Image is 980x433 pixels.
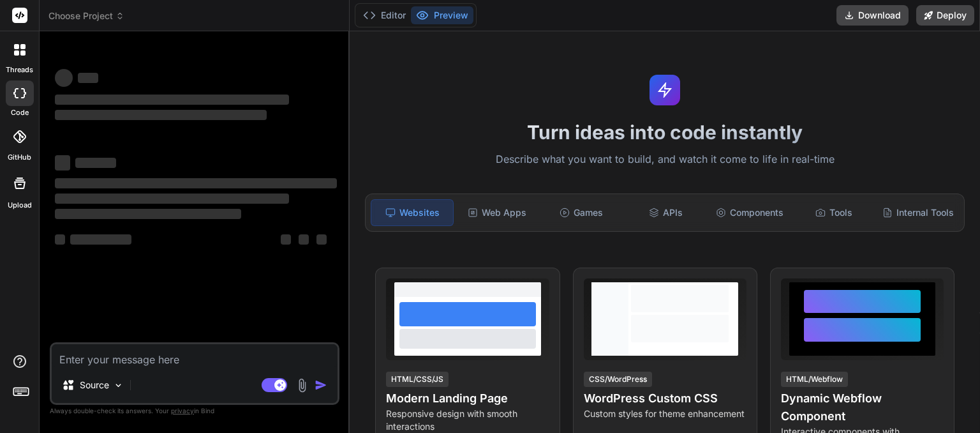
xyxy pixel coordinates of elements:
div: HTML/CSS/JS [386,372,449,387]
span: ‌ [55,155,70,171]
p: Describe what you want to build, and watch it come to life in real-time [357,151,972,168]
p: Always double-check its answers. Your in Bind [50,405,339,417]
button: Editor [358,6,411,24]
h4: WordPress Custom CSS [584,390,746,407]
span: ‌ [316,234,327,245]
div: HTML/Webflow [781,372,848,387]
p: Source [80,379,109,391]
p: Custom styles for theme enhancement [584,407,746,420]
span: ‌ [281,234,291,245]
img: Pick Models [113,380,124,391]
p: Responsive design with smooth interactions [386,407,549,433]
span: ‌ [75,158,116,168]
span: ‌ [70,234,131,245]
button: Deploy [916,5,974,26]
span: privacy [171,407,194,414]
div: Games [540,199,622,226]
h4: Dynamic Webflow Component [781,390,944,425]
span: ‌ [55,110,267,120]
span: ‌ [299,234,309,245]
span: ‌ [55,194,289,204]
h1: Turn ideas into code instantly [357,121,972,144]
div: Web Apps [456,199,538,226]
span: ‌ [55,69,73,87]
label: GitHub [8,152,31,163]
span: ‌ [78,73,98,83]
span: ‌ [55,95,289,105]
span: ‌ [55,234,65,245]
span: ‌ [55,209,241,219]
div: Tools [793,199,875,226]
img: attachment [295,378,309,393]
span: ‌ [55,178,337,188]
span: Choose Project [48,10,124,22]
div: APIs [625,199,706,226]
div: Components [709,199,791,226]
button: Preview [411,6,473,24]
div: Internal Tools [877,199,959,226]
label: threads [6,65,33,75]
h4: Modern Landing Page [386,390,549,407]
label: code [11,107,29,118]
div: CSS/WordPress [584,372,652,387]
label: Upload [8,200,32,211]
img: icon [315,379,327,391]
div: Websites [371,199,454,226]
button: Download [836,5,909,26]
